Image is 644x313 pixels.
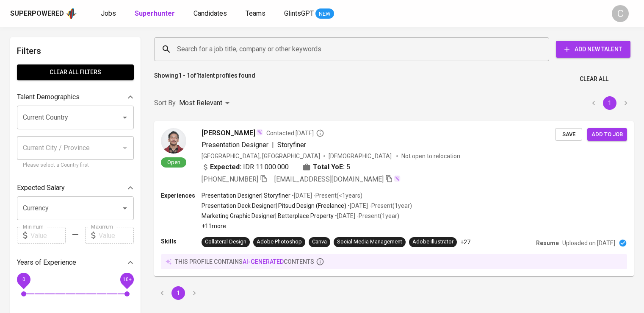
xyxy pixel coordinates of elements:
span: 0 [22,277,25,282]
p: Not open to relocation [401,152,460,160]
span: Contacted [DATE] [266,129,324,137]
p: Presentation Designer | Storyfiner [202,191,290,200]
span: NEW [315,10,334,18]
p: Talent Demographics [17,92,80,102]
span: Clear All [580,74,608,84]
b: Superhunter [135,9,175,17]
img: 8c64c5972cfc242543ce7fc7b78aaf2a.jpg [161,128,186,154]
button: Open [119,112,131,123]
button: Add to job [587,128,627,141]
span: Open [164,159,184,166]
span: [PHONE_NUMBER] [202,175,258,183]
span: Add New Talent [563,44,624,55]
button: Open [119,202,131,214]
span: [DEMOGRAPHIC_DATA] [329,152,393,160]
a: Teams [246,8,267,19]
button: page 1 [171,286,185,300]
span: Storyfiner [277,141,306,149]
p: Sort By [154,98,176,108]
p: Years of Experience [17,257,76,268]
a: Superpoweredapp logo [10,7,77,20]
button: Save [555,128,582,141]
img: magic_wand.svg [256,129,263,136]
div: Collateral Design [205,238,246,246]
span: Jobs [101,9,116,17]
div: Social Media Management [337,238,402,246]
span: Presentation Designer [202,141,268,149]
button: Add New Talent [556,41,630,58]
div: IDR 11.000.000 [202,162,289,172]
span: AI-generated [243,258,284,265]
p: • [DATE] - Present ( 1 year ) [334,212,399,220]
button: page 1 [603,96,616,110]
a: GlintsGPT NEW [284,8,334,19]
b: Total YoE: [313,162,345,172]
input: Value [99,227,134,244]
input: Value [30,227,66,244]
h6: Filters [17,44,134,58]
p: • [DATE] - Present ( <1 years ) [290,191,362,200]
span: GlintsGPT [284,9,314,17]
div: Talent Demographics [17,89,134,106]
span: Clear All filters [24,67,127,78]
span: Save [559,130,578,140]
div: Expected Salary [17,179,134,196]
svg: By Batam recruiter [316,129,324,137]
button: Clear All filters [17,64,134,80]
b: 1 [196,72,199,79]
p: Resume [536,239,559,247]
p: Skills [161,237,202,246]
div: [GEOGRAPHIC_DATA], [GEOGRAPHIC_DATA] [202,152,320,160]
p: • [DATE] - Present ( 1 year ) [346,201,412,210]
p: +27 [460,238,470,246]
span: | [272,140,274,150]
b: Expected: [210,162,241,172]
div: Superpowered [10,9,64,19]
button: Clear All [576,71,612,87]
span: Teams [246,9,265,17]
p: Presentation Deck Designer | Pitsud Design (Freelance) [202,201,346,210]
nav: pagination navigation [154,286,202,300]
div: Adobe Illustrator [412,238,453,246]
p: Uploaded on [DATE] [562,239,615,247]
p: Most Relevant [179,98,222,108]
span: [PERSON_NAME] [202,128,255,138]
div: Most Relevant [179,95,232,111]
div: Canva [312,238,327,246]
a: Superhunter [135,8,177,19]
span: Candidates [193,9,227,17]
p: Experiences [161,191,202,200]
nav: pagination navigation [586,96,634,110]
img: app logo [66,7,77,20]
div: C [612,5,629,22]
p: +11 more ... [202,222,412,230]
a: Open[PERSON_NAME]Contacted [DATE]Presentation Designer|Storyfiner[GEOGRAPHIC_DATA], [GEOGRAPHIC_D... [154,121,634,276]
a: Candidates [193,8,229,19]
p: Expected Salary [17,183,65,193]
span: 5 [346,162,350,172]
a: Jobs [101,8,118,19]
b: 1 - 1 [178,72,190,79]
p: Marketing Graphic Designer | Betterplace Property [202,212,334,220]
span: [EMAIL_ADDRESS][DOMAIN_NAME] [274,175,384,183]
span: 10+ [122,277,131,282]
p: this profile contains contents [175,257,314,266]
img: magic_wand.svg [394,175,401,182]
div: Adobe Photoshop [257,238,302,246]
p: Please select a Country first [23,161,128,170]
span: Add to job [591,130,623,140]
p: Showing of talent profiles found [154,71,255,87]
div: Years of Experience [17,254,134,271]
